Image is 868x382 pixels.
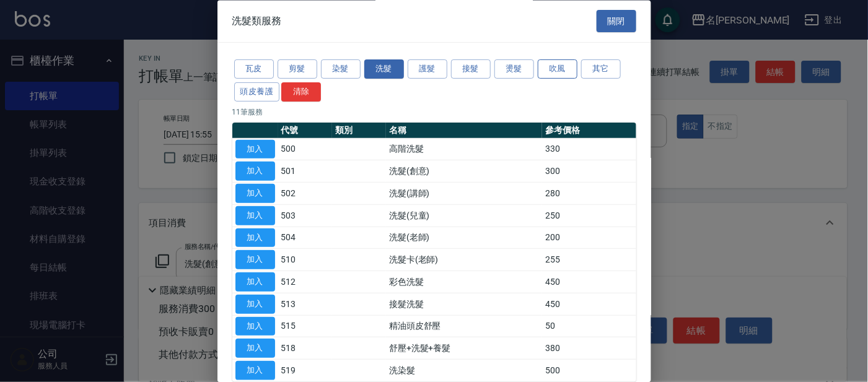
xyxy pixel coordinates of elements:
td: 503 [278,205,332,227]
button: 燙髮 [494,60,534,79]
button: 清除 [281,82,321,102]
button: 接髮 [451,60,491,79]
td: 250 [542,205,636,227]
td: 450 [542,293,636,316]
td: 高階洗髮 [386,139,542,161]
td: 洗染髮 [386,360,542,382]
td: 200 [542,227,636,250]
button: 護髮 [408,60,447,79]
button: 加入 [235,295,275,314]
td: 300 [542,160,636,183]
button: 加入 [235,162,275,181]
td: 501 [278,160,332,183]
button: 加入 [235,339,275,358]
td: 50 [542,316,636,338]
button: 加入 [235,228,275,248]
td: 513 [278,293,332,316]
button: 加入 [235,362,275,381]
span: 洗髮類服務 [232,15,282,27]
button: 洗髮 [364,60,404,79]
td: 500 [278,139,332,161]
td: 519 [278,360,332,382]
td: 彩色洗髮 [386,271,542,293]
th: 參考價格 [542,123,636,139]
td: 510 [278,249,332,271]
td: 504 [278,227,332,250]
th: 類別 [332,123,386,139]
td: 舒壓+洗髮+養髮 [386,337,542,360]
p: 11 筆服務 [232,106,636,118]
button: 加入 [235,317,275,336]
button: 加入 [235,273,275,292]
button: 吹風 [538,60,577,79]
td: 精油頭皮舒壓 [386,316,542,338]
td: 380 [542,337,636,360]
td: 洗髮(創意) [386,160,542,183]
button: 染髮 [321,60,361,79]
button: 加入 [235,184,275,204]
td: 500 [542,360,636,382]
td: 洗髮(兒童) [386,205,542,227]
td: 518 [278,337,332,360]
td: 255 [542,249,636,271]
td: 接髮洗髮 [386,293,542,316]
button: 其它 [581,60,621,79]
button: 加入 [235,206,275,225]
td: 512 [278,271,332,293]
td: 515 [278,316,332,338]
th: 名稱 [386,123,542,139]
td: 330 [542,139,636,161]
button: 關閉 [597,10,636,33]
button: 加入 [235,140,275,159]
td: 洗髮(老師) [386,227,542,250]
td: 280 [542,183,636,205]
td: 洗髮(講師) [386,183,542,205]
th: 代號 [278,123,332,139]
td: 450 [542,271,636,293]
button: 剪髮 [278,60,317,79]
td: 502 [278,183,332,205]
td: 洗髮卡(老師) [386,249,542,271]
button: 頭皮養護 [234,82,280,102]
button: 加入 [235,251,275,270]
button: 瓦皮 [234,60,274,79]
